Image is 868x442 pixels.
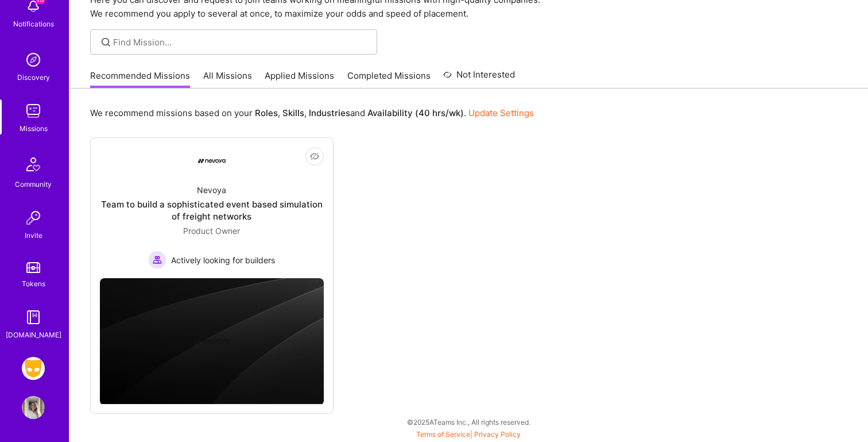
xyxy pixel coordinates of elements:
i: icon EyeClosed [310,152,319,161]
div: Missions [20,122,48,134]
div: © 2025 ATeams Inc., All rights reserved. [69,408,868,436]
div: Tokens [22,278,45,290]
div: [DOMAIN_NAME] [6,329,61,341]
a: Recommended Missions [90,70,190,89]
div: Community [15,178,52,190]
a: Completed Missions [347,70,431,89]
img: guide book [22,306,45,329]
img: User Avatar [22,396,45,419]
a: Applied Missions [265,70,334,89]
a: Company LogoNevoyaTeam to build a sophisticated event based simulation of freight networksProduct... [100,147,324,269]
a: Update Settings [468,107,534,118]
img: discovery [22,48,45,71]
b: Roles [255,107,278,118]
img: Community [20,151,47,178]
img: Grindr: Data + FE + CyberSecurity + QA [22,357,45,380]
span: | [416,430,521,439]
b: Industries [309,107,350,118]
img: Company Logo [198,159,226,163]
input: Find Mission... [113,36,369,48]
p: We recommend missions based on your , , and . [90,107,534,119]
img: Company logo [193,323,230,360]
b: Availability (40 hrs/wk) [367,107,464,118]
div: Discovery [17,71,50,83]
i: icon SearchGrey [99,36,113,49]
img: Invite [22,206,45,229]
img: teamwork [22,99,45,122]
div: Nevoya [197,184,226,196]
img: cover [100,278,324,405]
div: Team to build a sophisticated event based simulation of freight networks [100,198,324,222]
a: All Missions [203,70,252,89]
span: Product Owner [183,226,240,236]
b: Skills [282,107,304,118]
div: Notifications [13,18,54,30]
span: Actively looking for builders [171,254,275,266]
div: Invite [25,229,42,241]
a: Grindr: Data + FE + CyberSecurity + QA [19,357,48,380]
a: Privacy Policy [474,430,521,439]
img: Actively looking for builders [148,251,166,269]
img: tokens [26,262,40,273]
a: Not Interested [443,68,515,89]
a: Terms of Service [416,430,470,439]
a: User Avatar [19,396,48,419]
